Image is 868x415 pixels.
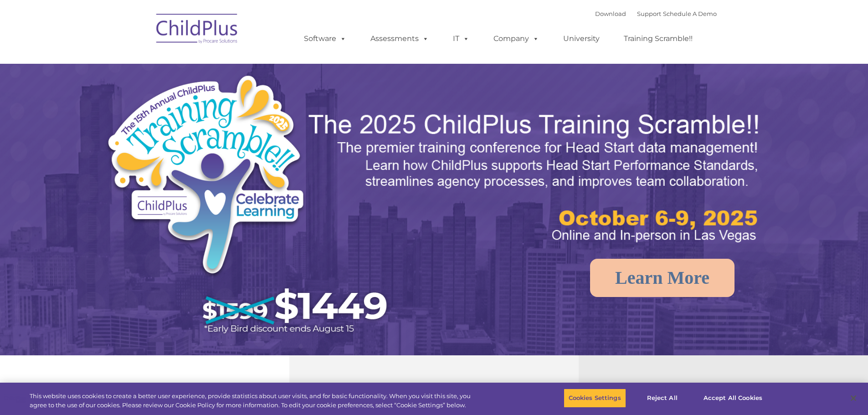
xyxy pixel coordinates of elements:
[564,389,626,408] button: Cookies Settings
[615,30,702,48] a: Training Scramble!!
[595,10,717,17] font: |
[295,30,355,48] a: Software
[30,392,478,410] div: This website uses cookies to create a better user experience, provide statistics about user visit...
[590,259,734,297] a: Learn More
[444,30,478,48] a: IT
[634,389,691,408] button: Reject All
[663,10,717,17] a: Schedule A Demo
[152,7,243,53] img: ChildPlus by Procare Solutions
[843,388,863,408] button: Close
[361,30,438,48] a: Assessments
[484,30,548,48] a: Company
[637,10,661,17] a: Support
[554,30,609,48] a: University
[699,389,767,408] button: Accept All Cookies
[595,10,626,17] a: Download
